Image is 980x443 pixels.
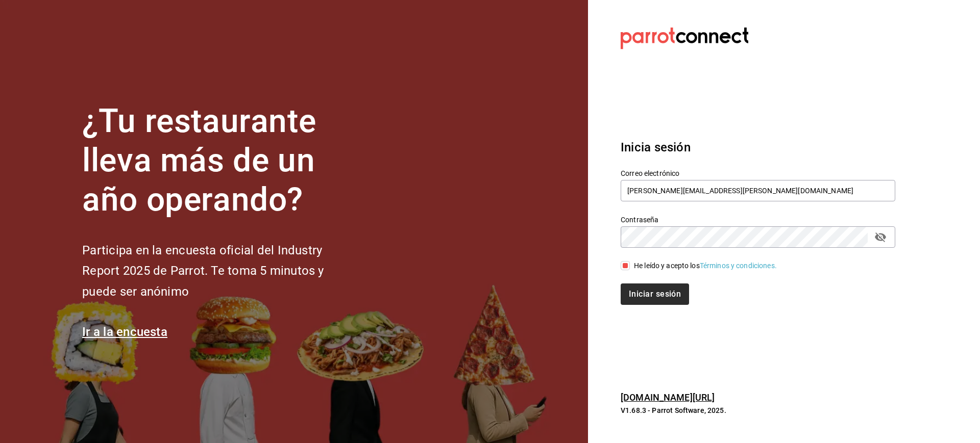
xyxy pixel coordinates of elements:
[621,283,689,305] button: Iniciar sesión
[621,170,895,177] label: Correo electrónico
[82,102,358,219] h1: ¿Tu restaurante lleva más de un año operando?
[621,216,895,223] label: Contraseña
[621,392,715,403] a: [DOMAIN_NAME][URL]
[621,138,895,157] h3: Inicia sesión
[82,325,167,339] a: Ir a la encuesta
[872,228,889,246] button: passwordField
[700,262,777,270] a: Términos y condiciones.
[82,240,358,302] h2: Participa en la encuesta oficial del Industry Report 2025 de Parrot. Te toma 5 minutos y puede se...
[621,180,895,201] input: Ingresa tu correo electrónico
[634,260,777,271] div: He leído y acepto los
[621,405,895,415] p: V1.68.3 - Parrot Software, 2025.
